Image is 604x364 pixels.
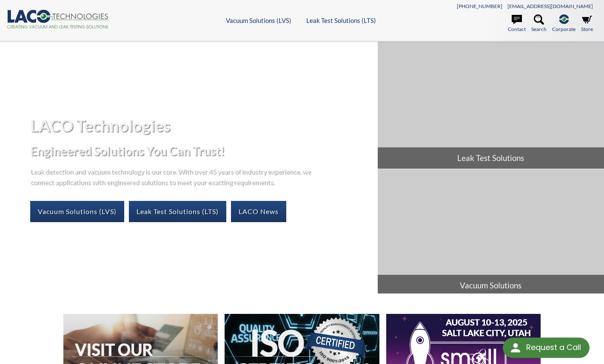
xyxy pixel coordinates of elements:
[226,17,291,24] a: Vacuum Solutions (LVS)
[531,14,547,33] a: Search
[231,201,286,222] a: LACO News
[30,166,315,187] p: Leak detection and vacuum technology is our core. With over 45 years of industry experience, we c...
[509,341,522,355] img: round button
[30,115,371,136] h1: LACO Technologies
[30,201,124,222] a: Vacuum Solutions (LVS)
[306,17,376,24] a: Leak Test Solutions (LTS)
[129,201,226,222] a: Leak Test Solutions (LTS)
[508,14,526,33] a: Contact
[581,14,593,33] a: Store
[503,338,590,358] div: Request a Call
[457,3,502,9] a: [PHONE_NUMBER]
[526,338,581,357] div: Request a Call
[507,3,593,9] a: [EMAIL_ADDRESS][DOMAIN_NAME]
[30,143,371,159] h2: Engineered Solutions You Can Trust!
[552,25,576,33] span: Corporate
